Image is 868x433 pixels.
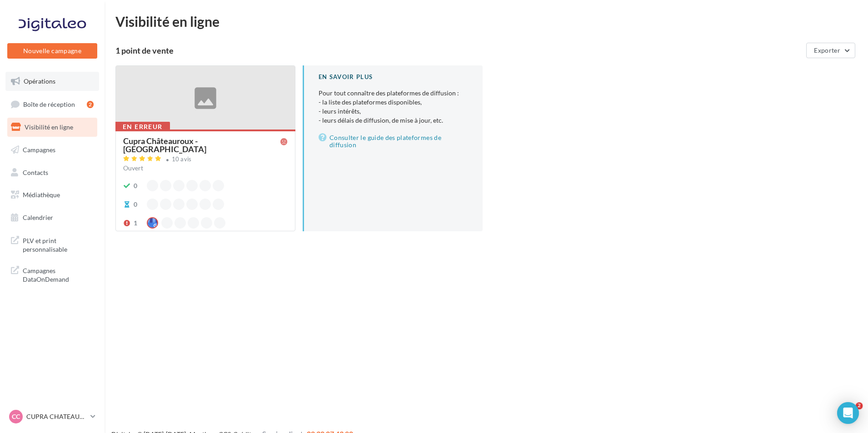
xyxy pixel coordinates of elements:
span: Boîte de réception [23,100,75,108]
span: Campagnes DataOnDemand [23,264,94,284]
li: - la liste des plateformes disponibles, [319,98,468,107]
a: PLV et print personnalisable [5,231,99,258]
button: Nouvelle campagne [7,43,97,59]
span: Médiathèque [23,191,60,199]
a: Visibilité en ligne [5,118,99,137]
div: 0 [134,200,137,209]
a: CC CUPRA CHATEAUROUX [7,408,97,425]
li: - leurs délais de diffusion, de mise à jour, etc. [319,116,468,125]
a: Campagnes [5,140,99,159]
span: 2 [856,402,863,409]
a: Opérations [5,72,99,91]
div: 1 point de vente [115,46,803,55]
span: Ouvert [123,164,143,172]
span: Calendrier [23,214,53,221]
a: Contacts [5,163,99,182]
a: Calendrier [5,208,99,227]
div: En savoir plus [319,73,468,81]
div: Open Intercom Messenger [837,402,859,424]
a: Boîte de réception2 [5,95,99,114]
li: - leurs intérêts, [319,107,468,116]
div: 1 [134,219,137,228]
p: Pour tout connaître des plateformes de diffusion : [319,89,468,125]
span: CC [12,412,20,421]
span: Visibilité en ligne [25,123,73,131]
p: CUPRA CHATEAUROUX [26,412,87,421]
div: Visibilité en ligne [115,15,857,28]
a: Campagnes DataOnDemand [5,261,99,288]
div: 10 avis [172,156,192,162]
div: Cupra Châteauroux - [GEOGRAPHIC_DATA] [123,137,280,153]
span: Exporter [814,46,840,54]
span: Campagnes [23,146,55,154]
div: 0 [134,181,137,190]
span: Opérations [24,77,55,85]
a: Consulter le guide des plateformes de diffusion [319,132,468,150]
div: En erreur [115,122,170,132]
a: 10 avis [123,154,288,165]
a: Médiathèque [5,185,99,204]
span: Contacts [23,168,48,176]
span: PLV et print personnalisable [23,234,94,254]
button: Exporter [806,43,855,58]
div: 2 [87,101,94,108]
